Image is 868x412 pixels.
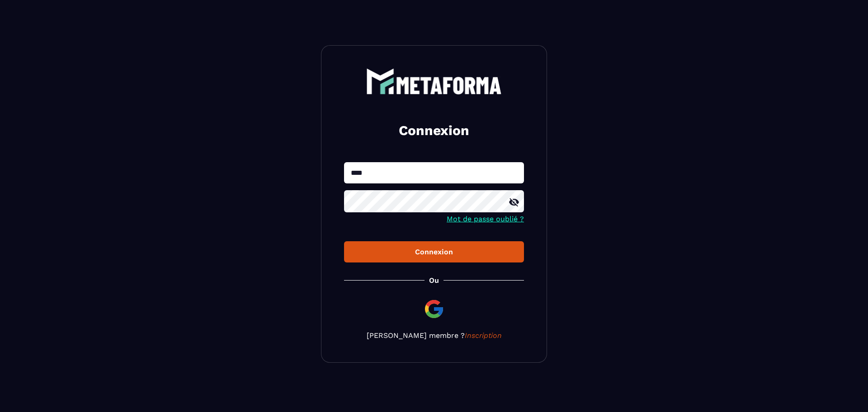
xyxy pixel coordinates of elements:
a: logo [344,68,524,94]
button: Connexion [344,241,524,262]
p: [PERSON_NAME] membre ? [344,331,524,340]
p: Ou [429,276,439,285]
a: Mot de passe oublié ? [447,215,524,223]
a: Inscription [465,331,502,340]
h2: Connexion [355,122,513,140]
img: google [423,298,445,320]
div: Connexion [351,248,517,256]
img: logo [366,68,502,94]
